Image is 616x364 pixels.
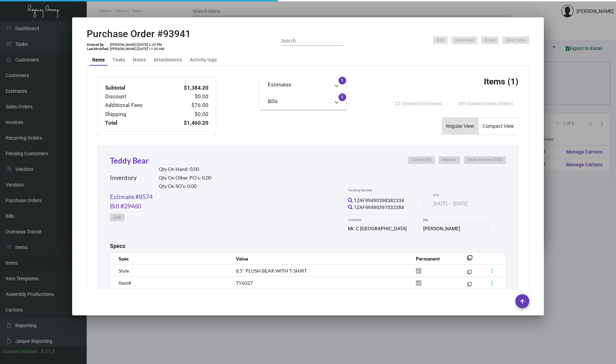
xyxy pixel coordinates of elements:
button: Email [481,36,498,44]
span: 23 Opened Estimates [395,101,442,106]
h2: Qty On Other PO’s: 0.00 [159,175,211,181]
td: Shipping [105,110,167,119]
span: Edit [437,38,444,43]
mat-icon: filter_none [467,283,472,288]
div: 0.51.2 [41,348,55,355]
div: Current version: [3,348,38,355]
th: Spec [110,253,229,265]
span: TY6027 [236,280,253,286]
a: Estimate #8574 [110,192,153,201]
button: Cartons(9) [408,156,435,164]
td: Total [105,119,167,127]
a: Teddy Bear [110,156,149,165]
span: 8.5" PLUSH BEAR WITH T-SHIRT [236,268,307,274]
h2: Purchase Order #93941 [87,28,191,40]
mat-icon: filter_none [467,271,472,276]
td: Subtotal [105,84,167,92]
span: Download [455,38,474,43]
div: Items [92,56,105,64]
h2: Qty On SO’s: 0.00 [159,183,211,189]
button: Link [110,214,125,221]
button: Receive [439,156,460,164]
td: Last Modified: [87,47,110,51]
span: Undo receive (300) [468,157,503,163]
td: $1,460.20 [167,119,209,127]
div: Attachments [154,56,182,64]
span: – [449,201,452,207]
span: Style [119,268,129,274]
button: Undo receive (300) [464,156,506,164]
div: Notes [133,56,146,64]
button: 189 Opened Sales Orders [452,97,519,110]
input: Start date [433,201,447,207]
mat-panel-title: Estimates [268,81,330,89]
button: Regular View [442,118,478,134]
button: Direct ship [503,36,529,44]
span: Direct ship [506,38,526,43]
mat-icon: filter_none [467,257,472,263]
span: Item# [119,280,131,286]
span: (9) [426,158,431,163]
td: $1,384.20 [167,84,209,92]
div: Tasks [112,56,125,64]
td: $0.00 [167,110,209,119]
th: Permanent [409,253,456,265]
span: Email [485,38,495,43]
span: Receive [442,157,456,163]
button: 23 Opened Estimates [389,97,447,110]
td: $76.00 [167,101,209,110]
a: Bill #29460 [110,201,141,211]
span: 1ZAF99490398382334 [354,198,404,203]
h2: Qty On Hand: 0.00 [159,166,211,172]
button: Download [452,36,477,44]
mat-panel-title: Bills [268,98,330,106]
input: End date [453,201,487,207]
th: Value [229,253,409,265]
span: Link [113,215,121,221]
td: $0.00 [167,92,209,101]
button: Edit [433,36,447,44]
h2: Inventory [110,174,137,182]
td: Discount [105,92,167,101]
td: [PERSON_NAME] [DATE] 11:00 AM [110,47,165,51]
span: Cartons [411,157,431,163]
h3: Items (1) [484,76,519,86]
button: Compact View [479,118,518,134]
mat-expansion-panel-header: Estimates [259,76,346,93]
td: [PERSON_NAME] [DATE] 2:29 PM [110,43,165,47]
td: Entered By: [87,43,110,47]
td: Additional Fees [105,101,167,110]
h2: Specs [110,243,125,249]
span: 189 Opened Sales Orders [457,101,513,106]
mat-expansion-panel-header: Bills [259,93,346,110]
div: Activity logs [190,56,217,64]
span: 1ZAF99490397032384 [354,205,404,210]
